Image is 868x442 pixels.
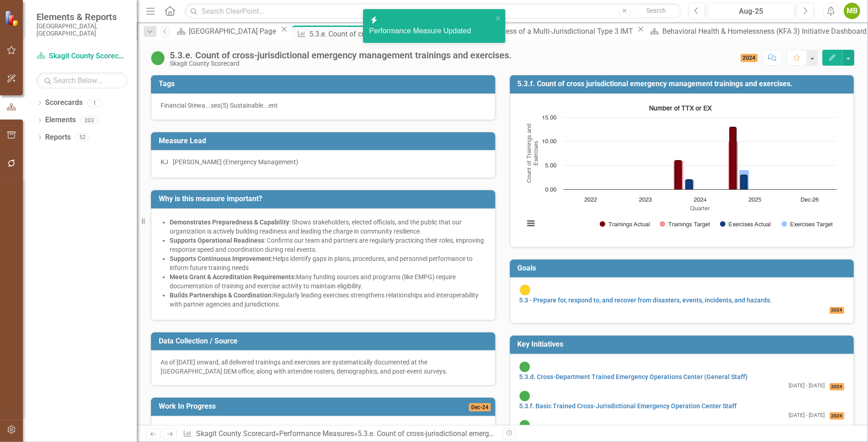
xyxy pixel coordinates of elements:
[183,429,495,439] div: » »
[740,175,747,189] path: 2025, 3. Exercises Actual.
[526,124,539,183] text: Count of Trainings and Exercises
[36,51,128,62] a: Skagit County Scorecard
[170,60,512,67] div: Skagit County Scorecard
[711,6,791,17] div: Aug-25
[520,390,530,401] img: On Target
[660,221,710,227] button: Show Trainings Target
[170,255,273,262] strong: Supports Continuous Improvement:
[469,403,491,411] span: Dec-24
[309,28,381,40] div: 5.3.e. Count of cross-jurisdictional emergency management trainings and exercises.
[720,221,772,227] button: Show Exercises Actual
[729,127,736,189] path: 2025, 13. Trainings Actual.
[220,102,278,109] span: (5) Sustainable...ent
[673,160,683,189] path: 2024, 6. Trainings Target.
[520,402,737,410] a: 5.3.f. Basic Trained Cross-Jurisdictional Emergency Operation Center Staff
[789,411,825,419] small: [DATE] - [DATE]
[545,163,556,169] text: 5.00
[686,179,692,189] path: 2024, 2. Exercises Actual.
[675,160,681,189] path: 2024, 6. Trainings Actual.
[196,429,275,438] a: Skagit County Scorecard
[170,291,273,299] strong: Builds Partnerships & Coordination:
[800,197,819,203] text: Dec-26
[668,222,710,228] text: Trainings Target
[159,137,491,145] h3: Measure Lead
[520,296,772,304] a: 5.3 - Prepare for, respond to, and recover from disasters, events, incidents, and hazards.
[36,22,128,37] small: [GEOGRAPHIC_DATA], [GEOGRAPHIC_DATA]
[170,218,289,226] strong: Demonstrates Preparedness & Capability
[279,429,354,438] a: Performance Measures
[75,134,90,141] div: 52
[401,26,635,37] div: 5.3.h. Ensure Operational Readiness of a Multi-Jurisdictional Type 3 IMT
[739,170,749,189] path: 2025, 4. Exercises Target.
[781,221,833,227] button: Show Exercises Target
[741,54,758,62] span: 2024
[520,285,530,296] img: Caution
[748,197,761,203] text: 2025
[5,10,21,26] img: ClearPoint Strategy
[649,105,712,112] text: Number of TTX or EX
[520,420,530,431] img: On Target
[170,218,486,236] li: : Shows stakeholders, elected officials, and the public that our organization is actively buildin...
[80,116,98,124] div: 203
[170,237,264,244] strong: Supports Operational Readiness
[830,307,844,314] span: 2024
[45,132,71,143] a: Reports
[520,373,748,380] a: 5.3.d. Cross-Department Trained Emergency Operations Center (General Staff)
[520,101,842,238] svg: Interactive chart
[518,264,850,272] h3: Goals
[170,50,512,60] div: 5.3.e. Count of cross-jurisdictional emergency management trainings and exercises.
[358,429,626,438] div: 5.3.e. Count of cross-jurisdictional emergency management trainings and exercises.
[518,340,850,348] h3: Key Initiatives
[639,197,652,203] text: 2023
[185,3,681,19] input: Search ClearPoint...
[830,383,844,390] span: 2024
[45,115,76,125] a: Elements
[159,195,491,203] h3: Why is this measure important?
[728,141,738,189] path: 2025, 10. Trainings Target.
[369,26,493,36] div: Performance Measure Updated
[584,197,597,203] text: 2022
[844,3,860,19] button: MB
[36,73,128,88] input: Search Below...
[174,26,279,37] a: [GEOGRAPHIC_DATA] Page
[545,187,556,193] text: 0.00
[173,157,298,166] div: [PERSON_NAME] (Emergency Management)
[170,273,296,281] strong: Meets Grant & Accreditation Requirements:
[690,206,710,212] text: Quarter
[830,412,844,420] span: 2024
[600,221,650,227] button: Show Trainings Actual
[694,197,707,203] text: 2024
[634,5,679,17] button: Search
[789,382,825,390] small: [DATE] - [DATE]
[170,272,486,291] li: Many funding sources and programs (like EMPG) require documentation of training and exercise acti...
[161,102,220,109] span: Financial Stewa...ses
[170,254,486,272] li: Helps identify gaps in plans, procedures, and personnel performance to inform future training needs
[520,101,845,238] div: Number of TTX or EX. Highcharts interactive chart.
[170,236,486,254] li: : Confirms our team and partners are regularly practicing their roles, improving response speed a...
[87,99,102,107] div: 1
[495,13,502,23] button: close
[684,179,694,189] path: 2024, 2. Exercises Target.
[520,361,530,372] img: On Target
[36,11,128,22] span: Elements & Reports
[151,51,165,65] img: On Target
[542,139,556,145] text: 10.00
[159,80,491,88] h3: Tags
[189,26,279,37] div: [GEOGRAPHIC_DATA] Page
[159,337,491,345] h3: Data Collection / Source
[170,291,486,309] li: Regularly leading exercises strengthens relationships and interoperability with partner agencies ...
[161,157,168,166] div: KJ
[161,358,486,376] p: As of [DATE] onward, all delivered trainings and exercises are systematically documented at the [...
[525,217,537,229] button: View chart menu, Number of TTX or EX
[542,115,556,121] text: 15.00
[385,26,635,37] a: 5.3.h. Ensure Operational Readiness of a Multi-Jurisdictional Type 3 IMT
[159,402,399,411] h3: Work In Progress
[518,80,850,88] h3: 5.3.f. Count of cross jurisdictional emergency management trainings and exercises.
[646,7,666,14] span: Search
[708,3,795,19] button: Aug-25
[45,98,83,108] a: Scorecards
